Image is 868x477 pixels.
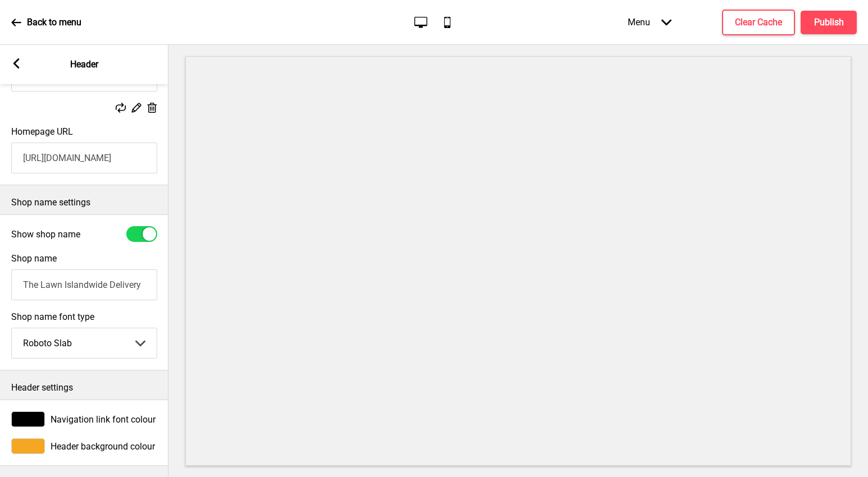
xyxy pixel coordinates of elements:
[51,414,156,425] span: Navigation link font colour
[11,311,157,322] label: Shop name font type
[11,126,73,137] label: Homepage URL
[70,58,98,71] p: Header
[722,10,795,35] button: Clear Cache
[11,411,157,427] div: Navigation link font colour
[11,7,81,38] a: Back to menu
[11,229,80,240] label: Show shop name
[814,16,844,29] h4: Publish
[11,253,57,264] label: Shop name
[735,16,782,29] h4: Clear Cache
[11,196,157,209] p: Shop name settings
[27,16,81,29] p: Back to menu
[11,382,157,394] p: Header settings
[11,438,157,454] div: Header background colour
[51,441,155,452] span: Header background colour
[801,11,857,34] button: Publish
[616,6,683,39] div: Menu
